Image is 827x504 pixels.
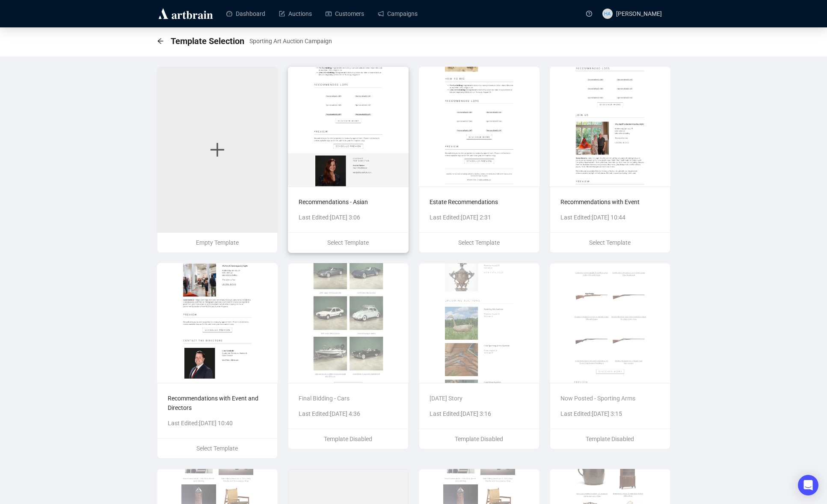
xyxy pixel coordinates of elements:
[430,213,529,222] p: Last Edited: [DATE] 2:31
[288,263,409,383] img: 688bbdd48c9c9ea6b3a15544
[196,239,239,246] span: Empty Template
[589,239,631,246] span: Select Template
[288,67,409,187] img: 679163f59f7d768a1f628069
[419,67,539,187] img: 6776d6e0f28e060fe14c32eb
[419,263,539,383] img: 688a68719c4d44f3015c20b8
[196,445,238,452] span: Select Template
[550,263,670,383] img: 688bc0566e1176573c829005
[299,409,398,418] p: Last Edited: [DATE] 4:36
[326,3,364,25] a: Customers
[209,141,226,158] span: plus
[550,67,670,187] img: 677c271cb9cb465cabb14bd9
[171,34,244,48] span: Template Selection
[604,10,611,18] span: HA
[586,11,592,17] span: question-circle
[560,197,660,207] p: Recommendations with Event
[168,418,267,428] p: Last Edited: [DATE] 10:40
[168,394,267,412] p: Recommendations with Event and Directors
[798,475,818,495] div: Open Intercom Messenger
[455,436,503,442] span: Template Disabled
[430,394,529,403] p: [DATE] Story
[560,213,660,222] p: Last Edited: [DATE] 10:44
[157,38,164,45] div: back
[586,436,634,442] span: Template Disabled
[157,263,278,383] img: 6791618f4db347624cc501d1
[299,213,398,222] p: Last Edited: [DATE] 3:06
[378,3,418,25] a: Campaigns
[249,36,332,46] span: Sporting Art Auction Campaign
[299,197,398,207] p: Recommendations - Asian
[458,239,500,246] span: Select Template
[226,3,265,25] a: Dashboard
[430,197,529,207] p: Estate Recommendations
[157,38,164,44] span: arrow-left
[560,394,660,403] p: Now Posted - Sporting Arms
[324,436,372,442] span: Template Disabled
[279,3,312,25] a: Auctions
[157,7,214,21] img: logo
[616,10,662,17] span: [PERSON_NAME]
[560,409,660,418] p: Last Edited: [DATE] 3:15
[430,409,529,418] p: Last Edited: [DATE] 3:16
[299,394,398,403] p: Final Bidding - Cars
[327,239,369,246] span: Select Template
